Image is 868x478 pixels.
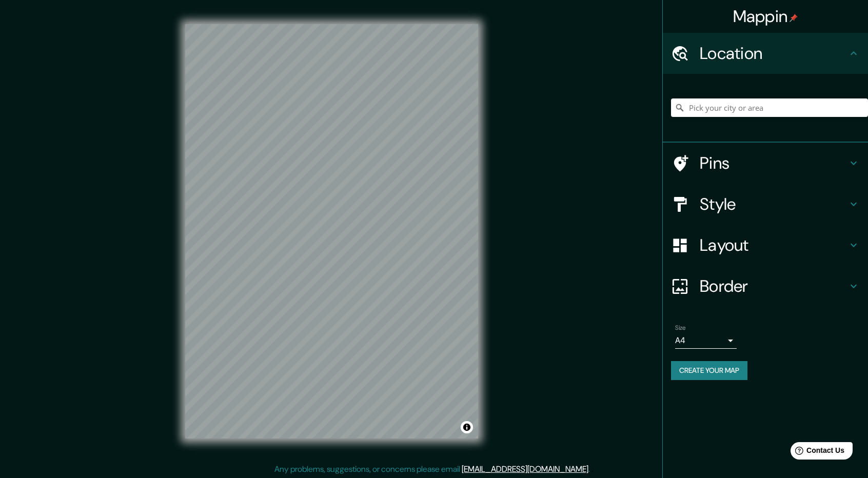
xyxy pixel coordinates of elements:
div: Pins [663,143,868,184]
h4: Layout [700,235,847,255]
div: Style [663,184,868,225]
div: Border [663,266,868,307]
input: Pick your city or area [671,98,868,117]
a: [EMAIL_ADDRESS][DOMAIN_NAME] [462,464,588,474]
img: pin-icon.png [790,14,798,22]
canvas: Map [185,24,478,439]
div: Location [663,33,868,74]
div: Layout [663,225,868,266]
h4: Location [700,43,847,64]
iframe: Help widget launcher [777,438,857,467]
div: . [591,463,594,475]
label: Size [675,324,686,332]
div: A4 [675,332,737,349]
h4: Border [700,276,847,296]
h4: Style [700,194,847,214]
div: . [590,463,591,475]
button: Toggle attribution [461,421,473,433]
h4: Mappin [733,6,798,27]
p: Any problems, suggestions, or concerns please email . [274,463,590,475]
h4: Pins [700,153,847,173]
button: Create your map [671,361,747,380]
